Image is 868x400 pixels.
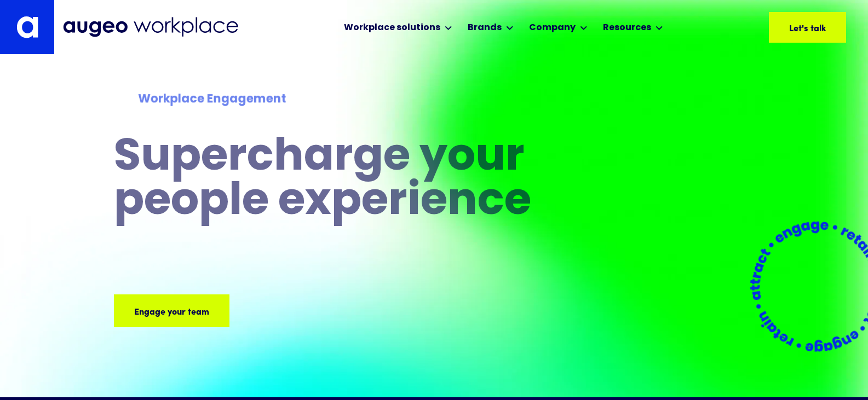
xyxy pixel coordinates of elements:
[44,304,119,317] div: Engage your team
[603,21,651,34] div: Resources
[138,91,563,108] div: Workplace Engagement
[781,21,818,34] div: Let's talk
[16,16,38,38] img: Augeo's "a" monogram decorative logo in white.
[468,21,502,34] div: Brands
[63,17,238,37] img: Augeo Workplace business unit full logo in mignight blue.
[125,304,200,317] div: Engage your team
[769,12,846,43] a: Let's talk
[529,21,576,34] div: Company
[114,294,229,327] a: Engage your team
[823,21,860,34] div: Let's talk
[205,304,280,317] div: Engage your team
[114,136,587,225] h1: Supercharge your people experience
[344,21,440,34] div: Workplace solutions
[739,21,775,34] div: Let's talk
